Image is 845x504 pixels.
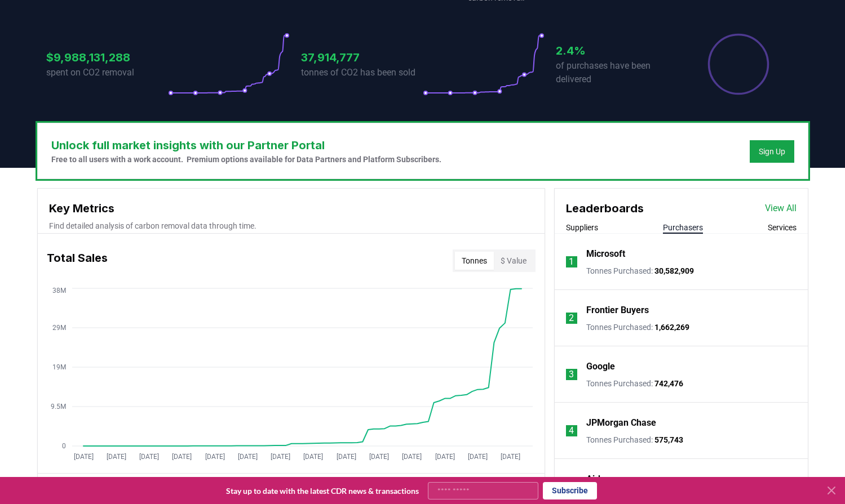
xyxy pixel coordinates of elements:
[494,252,533,270] button: $ Value
[106,453,126,461] tspan: [DATE]
[49,200,533,217] h3: Key Metrics
[402,453,422,461] tspan: [DATE]
[586,416,656,430] a: JPMorgan Chase
[586,472,613,486] a: Airbus
[556,59,678,86] p: of purchases have been delivered
[51,154,441,165] p: Free to all users with a work account. Premium options available for Data Partners and Platform S...
[768,222,797,233] button: Services
[566,200,644,217] h3: Leaderboards
[586,265,694,276] p: Tonnes Purchased :
[62,442,66,450] tspan: 0
[556,42,678,59] h3: 2.4%
[569,368,574,381] p: 3
[765,202,797,215] a: View All
[759,146,785,157] a: Sign Up
[51,137,441,154] h3: Unlock full market insights with our Partner Portal
[46,66,168,79] p: spent on CO2 removal
[301,49,423,66] h3: 37,914,777
[52,287,66,295] tspan: 38M
[586,360,615,373] a: Google
[569,255,574,269] p: 1
[586,322,689,333] p: Tonnes Purchased :
[501,453,520,461] tspan: [DATE]
[586,378,683,389] p: Tonnes Purchased :
[73,453,93,461] tspan: [DATE]
[51,403,66,411] tspan: 9.5M
[47,249,108,272] h3: Total Sales
[271,453,290,461] tspan: [DATE]
[654,379,683,388] span: 742,476
[237,453,257,461] tspan: [DATE]
[336,453,356,461] tspan: [DATE]
[707,33,770,96] div: Percentage of sales delivered
[586,304,649,317] a: Frontier Buyers
[750,140,794,163] button: Sign Up
[586,247,625,261] a: Microsoft
[654,323,689,332] span: 1,662,269
[467,453,487,461] tspan: [DATE]
[52,324,66,332] tspan: 29M
[139,453,159,461] tspan: [DATE]
[569,424,574,438] p: 4
[301,66,423,79] p: tonnes of CO2 has been sold
[435,453,454,461] tspan: [DATE]
[172,453,192,461] tspan: [DATE]
[566,222,598,233] button: Suppliers
[205,453,224,461] tspan: [DATE]
[569,311,574,325] p: 2
[663,222,703,233] button: Purchasers
[52,363,66,371] tspan: 19M
[654,266,694,275] span: 30,582,909
[654,435,683,444] span: 575,743
[46,49,168,66] h3: $9,988,131,288
[455,252,494,270] button: Tonnes
[369,453,388,461] tspan: [DATE]
[49,220,533,231] p: Find detailed analysis of carbon removal data through time.
[303,453,323,461] tspan: [DATE]
[586,434,683,445] p: Tonnes Purchased :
